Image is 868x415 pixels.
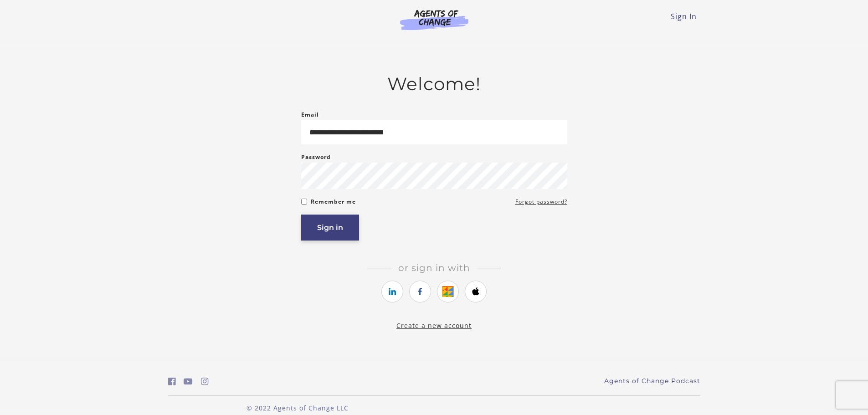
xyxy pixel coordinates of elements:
h2: Welcome! [301,73,567,95]
a: Forgot password? [515,196,567,207]
a: https://www.youtube.com/c/AgentsofChangeTestPrepbyMeaganMitchell (Open in a new window) [184,375,193,388]
label: Email [301,109,319,120]
label: Remember me [311,196,356,207]
a: Agents of Change Podcast [604,376,700,386]
i: https://www.facebook.com/groups/aswbtestprep (Open in a new window) [168,377,176,386]
img: Agents of Change Logo [390,9,478,30]
a: https://courses.thinkific.com/users/auth/apple?ss%5Breferral%5D=&ss%5Buser_return_to%5D=&ss%5Bvis... [465,281,487,302]
a: Create a new account [396,321,472,330]
a: https://courses.thinkific.com/users/auth/google?ss%5Breferral%5D=&ss%5Buser_return_to%5D=&ss%5Bvi... [437,281,459,302]
button: Sign in [301,215,359,241]
p: © 2022 Agents of Change LLC [168,403,427,413]
label: Password [301,152,331,163]
a: https://www.instagram.com/agentsofchangeprep/ (Open in a new window) [201,375,209,388]
a: https://courses.thinkific.com/users/auth/facebook?ss%5Breferral%5D=&ss%5Buser_return_to%5D=&ss%5B... [409,281,431,302]
i: https://www.instagram.com/agentsofchangeprep/ (Open in a new window) [201,377,209,386]
i: https://www.youtube.com/c/AgentsofChangeTestPrepbyMeaganMitchell (Open in a new window) [184,377,193,386]
a: Sign In [671,11,697,21]
a: https://www.facebook.com/groups/aswbtestprep (Open in a new window) [168,375,176,388]
span: Or sign in with [391,262,478,273]
a: https://courses.thinkific.com/users/auth/linkedin?ss%5Breferral%5D=&ss%5Buser_return_to%5D=&ss%5B... [381,281,403,302]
